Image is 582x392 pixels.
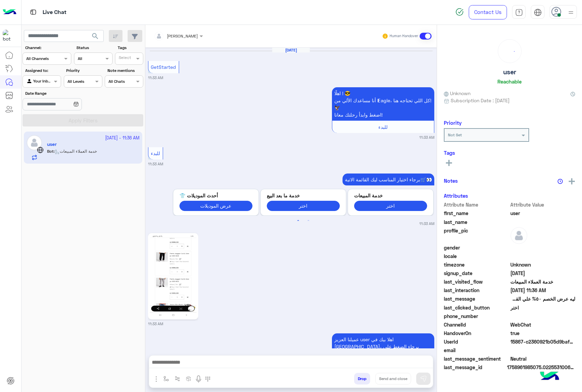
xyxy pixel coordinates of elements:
[444,278,509,285] span: last_visited_flow
[420,375,427,382] img: send message
[534,9,542,16] img: tab
[305,217,312,224] button: 2 of 2
[510,338,576,345] span: 15867-c2360921b05d9bafe9fa34a334ad1301
[444,321,509,328] span: ChannelId
[205,376,210,382] img: make a call
[272,48,310,52] h6: [DATE]
[567,8,575,17] img: profile
[507,364,575,371] span: 1758961985075.02255310064638738.8
[332,333,434,360] p: 27/9/2025, 11:33 AM
[3,5,16,19] img: Logo
[295,217,302,224] button: 1 of 2
[444,304,509,311] span: last_clicked_button
[107,67,143,74] label: Note mentions
[179,201,252,211] button: عرض الموديلات
[167,33,198,39] span: [PERSON_NAME]
[444,120,462,126] h6: Priority
[510,295,576,302] span: ليه عرض الخصم ٥٠% علي القطعة التانية مش معمول
[179,192,252,199] p: أحدث الموديلات 👕
[25,67,60,74] label: Assigned to:
[444,178,458,184] h6: Notes
[444,150,575,156] h6: Tags
[444,338,509,345] span: UserId
[510,321,576,328] span: 1
[444,218,509,226] span: last_name
[332,87,434,121] p: 27/9/2025, 11:33 AM
[148,161,163,167] small: 11:33 AM
[444,313,509,320] span: phone_number
[451,97,510,104] span: Subscription Date : [DATE]
[444,261,509,268] span: timezone
[118,55,131,62] div: Select
[267,192,340,199] p: خدمة ما بعد البيع
[510,355,576,362] span: 0
[510,261,576,268] span: Unknown
[510,278,576,285] span: خدمة العملاء المبيعات
[510,210,576,217] span: user
[91,32,99,40] span: search
[510,244,576,251] span: null
[444,227,509,243] span: profile_pic
[354,373,370,385] button: Drop
[194,375,203,383] img: send voice note
[183,373,194,384] button: create order
[161,373,172,384] button: select flow
[87,30,104,45] button: search
[512,5,526,19] a: tab
[444,355,509,362] span: last_message_sentiment
[23,114,143,126] button: Apply Filters
[444,90,470,97] span: Unknown
[378,124,388,130] span: للبدء
[66,67,101,74] label: Priority
[469,5,507,19] a: Contact Us
[343,174,434,185] p: 27/9/2025, 11:33 AM
[500,41,520,61] div: loading...
[151,64,176,70] span: GetStarted
[148,75,163,80] small: 11:33 AM
[510,304,576,311] span: اختر
[510,270,576,277] span: 2025-09-27T08:33:31.174Z
[444,210,509,217] span: first_name
[25,45,71,51] label: Channel:
[444,270,509,277] span: signup_date
[25,90,102,96] label: Date Range
[497,78,522,85] h6: Reachable
[172,373,183,384] button: Trigger scenario
[152,375,160,383] img: send attachment
[515,9,523,16] img: tab
[3,30,15,42] img: 713415422032625
[569,178,575,184] img: add
[444,364,506,371] span: last_message_id
[510,201,576,208] span: Attribute Value
[444,244,509,251] span: gender
[163,376,169,381] img: select flow
[444,347,509,354] span: email
[148,321,163,327] small: 11:33 AM
[444,193,468,199] h6: Attributes
[186,376,191,381] img: create order
[175,376,180,381] img: Trigger scenario
[267,201,340,211] button: اختر
[43,8,67,17] p: Live Chat
[29,8,38,16] img: tab
[118,45,143,51] label: Tags
[444,253,509,260] span: locale
[444,330,509,337] span: HandoverOn
[419,135,434,140] small: 11:33 AM
[150,235,197,318] img: 1758962037216Screenshot_%D9%A2%D9%A0%D9%A2%D9%A5%D9%A0%D9%A9%D9%A2%D9%A7-%D9%A1%D9%A1%D9%A2%D9%A9...
[444,201,509,208] span: Attribute Name
[510,330,576,337] span: true
[510,287,576,294] span: 2025-09-27T08:36:19.332Z
[390,33,418,39] small: Human Handover
[354,201,427,211] button: اختر
[354,192,427,199] p: خدمة المبيعات
[455,8,464,16] img: spinner
[444,287,509,294] span: last_interaction
[510,227,527,244] img: defaultAdmin.png
[538,365,562,389] img: hulul-logo.png
[419,221,434,226] small: 11:33 AM
[76,45,112,51] label: Status
[151,150,160,156] span: للبدء
[444,295,509,302] span: last_message
[503,68,516,76] h5: user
